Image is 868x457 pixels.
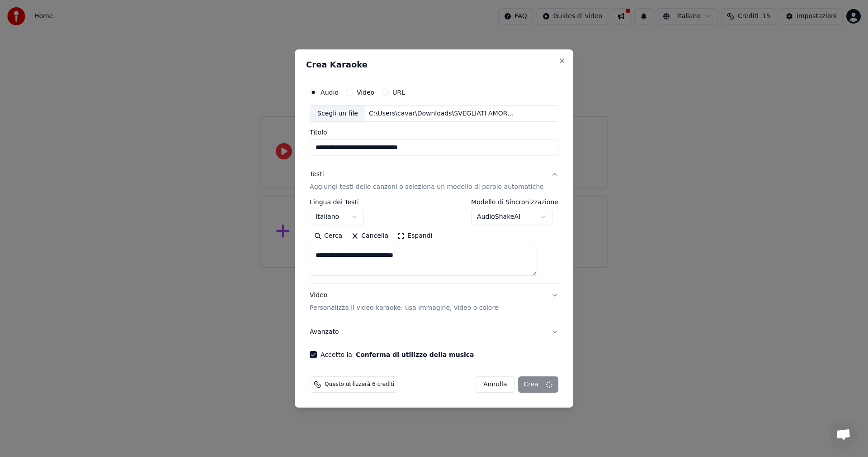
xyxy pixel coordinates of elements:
[310,183,544,192] p: Aggiungi testi delle canzoni o seleziona un modello di parole automatiche
[310,291,498,313] div: Video
[310,170,324,179] div: Testi
[347,229,393,244] button: Cancella
[310,106,365,122] div: Scegli un file
[310,229,347,244] button: Cerca
[357,89,374,96] label: Video
[310,130,558,136] label: Titolo
[310,199,558,284] div: TestiAggiungi testi delle canzoni o seleziona un modello di parole automatiche
[393,229,437,244] button: Espandi
[356,351,474,358] button: Accetto la
[476,376,515,393] button: Annulla
[310,303,498,313] p: Personalizza il video karaoke: usa immagine, video o colore
[310,163,558,199] button: TestiAggiungi testi delle canzoni o seleziona un modello di parole automatiche
[310,320,558,344] button: Avanzato
[321,89,339,96] label: Audio
[306,61,562,69] h2: Crea Karaoke
[365,109,519,118] div: C:\Users\cavar\Downloads\SVEGLIATI AMORE [PERSON_NAME].mp3
[471,199,558,206] label: Modello di Sincronizzazione
[310,199,364,206] label: Lingua dei Testi
[321,351,474,358] label: Accetto la
[325,381,394,388] span: Questo utilizzerà 6 crediti
[392,89,405,96] label: URL
[310,284,558,320] button: VideoPersonalizza il video karaoke: usa immagine, video o colore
